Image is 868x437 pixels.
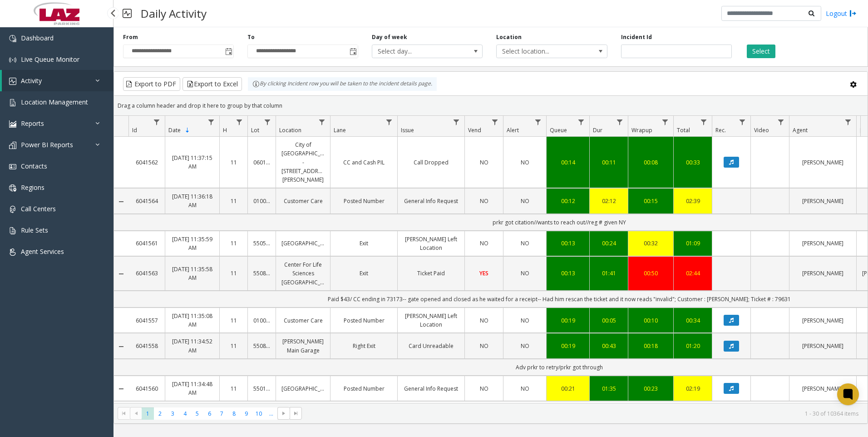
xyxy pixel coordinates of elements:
a: 00:14 [552,158,584,167]
a: 00:11 [595,158,622,167]
a: [PERSON_NAME] [795,384,851,393]
h3: Daily Activity [136,2,211,25]
a: [PERSON_NAME] [795,269,851,278]
a: NO [509,342,541,350]
a: 550801 [253,342,270,350]
span: NO [480,317,488,324]
a: 060130 [253,158,270,167]
span: Issue [401,126,414,134]
span: Location [279,126,301,134]
span: Power BI Reports [21,140,73,149]
a: Exit [336,269,392,278]
label: To [247,33,255,41]
img: 'icon' [9,184,16,192]
span: Go to the next page [277,407,290,420]
a: 11 [225,316,242,325]
a: 00:33 [679,158,706,167]
div: 02:19 [679,384,706,393]
a: Agent Filter Menu [842,116,854,128]
a: Alert Filter Menu [532,116,544,128]
img: pageIcon [123,2,132,25]
a: 00:19 [552,316,584,325]
a: 02:39 [679,197,706,205]
div: 00:34 [679,316,706,325]
span: Page 11 [265,407,277,420]
span: Rule Sets [21,226,48,234]
a: Issue Filter Menu [450,116,463,128]
a: Date Filter Menu [205,116,217,128]
span: Dur [593,126,602,134]
span: Select location... [497,45,585,58]
span: NO [480,197,488,205]
div: 01:41 [595,269,622,278]
a: 01:09 [679,239,706,248]
a: 6041562 [134,158,159,167]
a: Video Filter Menu [775,116,787,128]
a: Lane Filter Menu [383,116,395,128]
span: Date [168,126,181,134]
img: 'icon' [9,142,16,149]
span: Toggle popup [348,45,358,58]
a: 00:15 [634,197,668,205]
a: Lot Filter Menu [261,116,274,128]
a: Logout [826,9,857,18]
img: 'icon' [9,56,16,64]
button: Export to PDF [123,77,180,91]
div: 00:19 [552,342,584,350]
a: NO [470,384,498,393]
a: [PERSON_NAME] [795,342,851,350]
a: [DATE] 11:34:48 AM [171,380,214,397]
a: Collapse Details [114,198,128,205]
a: Dur Filter Menu [614,116,626,128]
a: 00:13 [552,239,584,248]
span: YES [479,269,488,277]
span: Regions [21,183,44,192]
a: NO [470,342,498,350]
span: Sortable [184,127,191,134]
span: NO [480,342,488,350]
span: Call Centers [21,204,56,213]
a: 00:23 [634,384,668,393]
span: NO [480,385,488,392]
a: 00:43 [595,342,622,350]
kendo-pager-info: 1 - 30 of 10364 items [307,410,858,417]
span: Video [754,126,769,134]
div: 00:08 [634,158,668,167]
img: 'icon' [9,163,16,170]
label: Location [496,33,522,41]
span: Rec. [715,126,726,134]
a: NO [470,158,498,167]
span: Queue [550,126,567,134]
div: 00:32 [634,239,668,248]
img: 'icon' [9,99,16,106]
div: 00:50 [634,269,668,278]
label: Day of week [372,33,407,41]
div: 00:10 [634,316,668,325]
div: 00:13 [552,269,584,278]
a: [GEOGRAPHIC_DATA] [281,384,325,393]
a: 6041561 [134,239,159,248]
span: Page 7 [216,407,228,420]
a: 010016 [253,316,270,325]
span: Page 9 [240,407,252,420]
a: [GEOGRAPHIC_DATA] [281,239,325,248]
span: Page 6 [203,407,216,420]
a: NO [509,158,541,167]
a: 11 [225,239,242,248]
div: 00:12 [552,197,584,205]
a: [PERSON_NAME] [795,316,851,325]
div: 02:12 [595,197,622,205]
a: 550570 [253,239,270,248]
img: 'icon' [9,227,16,234]
span: NO [480,159,488,166]
a: [PERSON_NAME] Main Garage [281,337,325,354]
a: [PERSON_NAME] [795,239,851,248]
a: 01:20 [679,342,706,350]
span: Agent Services [21,247,64,256]
span: Page 1 [142,407,154,420]
div: 00:05 [595,316,622,325]
a: 6041560 [134,384,159,393]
